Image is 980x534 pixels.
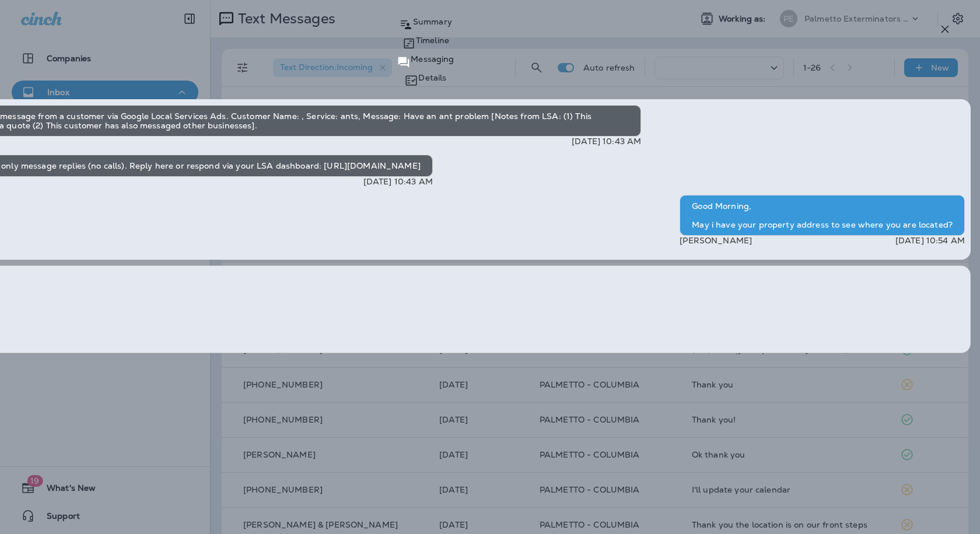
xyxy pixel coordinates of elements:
[416,36,449,45] p: Timeline
[413,17,452,26] p: Summary
[572,137,641,146] p: [DATE] 10:43 AM
[680,195,965,236] div: Good Morning, May i have your property address to see where you are located?
[680,236,752,245] p: [PERSON_NAME]
[418,73,446,82] p: Details
[895,236,965,245] p: [DATE] 10:54 AM
[411,54,454,64] p: Messaging
[363,177,433,186] p: [DATE] 10:43 AM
